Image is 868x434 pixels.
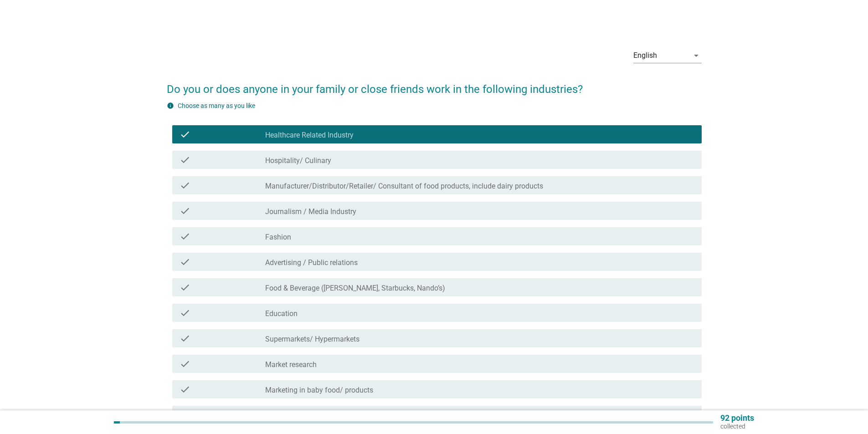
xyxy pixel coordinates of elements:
i: check [180,333,190,344]
i: check [180,154,190,165]
i: check [180,180,190,191]
i: check [180,384,190,395]
i: check [180,231,190,242]
div: English [633,51,657,60]
p: 92 points [720,414,754,422]
label: Hospitality/ Culinary [265,156,331,165]
label: Education [265,309,298,318]
label: Marketing in baby food/ products [265,386,373,395]
label: Supermarkets/ Hypermarkets [265,335,360,344]
label: Manufacturer/Distributor/Retailer/ Consultant of food products, include dairy products [265,182,543,191]
i: check [180,256,190,267]
i: info [167,102,174,109]
i: check [180,129,190,140]
i: arrow_drop_down [691,50,702,61]
i: check [180,205,190,216]
label: Healthcare Related Industry [265,131,354,140]
i: check [180,358,190,369]
label: Choose as many as you like [178,102,255,109]
i: check [180,409,190,420]
label: Food & Beverage ([PERSON_NAME], Starbucks, Nando’s) [265,284,445,293]
label: Market research [265,360,317,369]
label: Advertising / Public relations [265,258,358,267]
label: Journalism / Media Industry [265,207,356,216]
p: collected [720,422,754,430]
i: check [180,307,190,318]
i: check [180,282,190,293]
h2: Do you or does anyone in your family or close friends work in the following industries? [167,72,702,97]
label: Fashion [265,233,291,242]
